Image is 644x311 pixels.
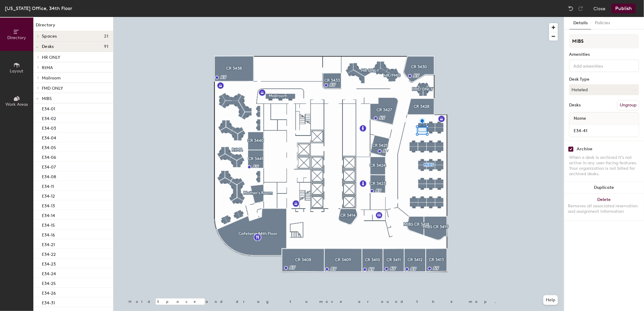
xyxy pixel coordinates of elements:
input: Unnamed desk [571,126,638,135]
p: E34-16 [42,231,55,238]
p: E34-25 [42,279,56,286]
h1: Directory [33,22,113,31]
span: 91 [104,44,108,49]
div: Archive [577,147,592,152]
p: E34-06 [42,153,56,160]
p: E34-04 [42,134,56,141]
div: Desks [569,103,581,108]
input: Add amenities [572,62,627,69]
button: DeleteRemoves all associated reservation and assignment information [564,194,644,220]
span: Directory [7,35,26,40]
img: Undo [568,5,574,12]
p: E34-15 [42,221,55,228]
button: Duplicate [564,182,644,194]
img: Redo [578,5,584,12]
span: HR ONLY [42,55,60,60]
p: E34-13 [42,202,55,209]
span: Layout [10,69,24,74]
button: Hoteled [569,84,639,95]
p: E34-21 [42,240,55,247]
p: E34-31 [42,299,55,306]
span: RtMA [42,65,53,70]
button: Help [543,295,558,305]
span: Desks [42,44,54,49]
p: E34-12 [42,192,55,199]
span: Mailroom [42,75,61,81]
button: Ungroup [617,100,639,110]
div: [US_STATE] Office, 34th Floor [5,5,72,12]
p: E34-08 [42,172,56,179]
p: E34-01 [42,105,55,112]
span: 21 [104,34,108,39]
button: Close [593,4,605,13]
span: Work Areas [5,102,28,107]
button: Details [570,17,591,29]
button: Publish [612,4,636,13]
div: When a desk is archived it's not active in any user-facing features. Your organization is not bil... [569,155,639,177]
p: E34-03 [42,124,56,131]
span: Name [571,113,589,124]
p: E34-11 [42,182,54,189]
p: E34-02 [42,114,56,121]
button: Policies [591,17,614,29]
span: FMD ONLY [42,86,63,91]
p: E34-26 [42,289,56,296]
p: E34-05 [42,143,56,150]
span: MIBS [42,96,52,101]
p: E34-14 [42,211,55,218]
p: E34-24 [42,269,56,276]
div: Desk Type [569,77,639,82]
p: E34-22 [42,250,56,257]
p: E34-23 [42,260,56,267]
div: Amenities [569,52,639,57]
div: Removes all associated reservation and assignment information [568,203,640,214]
span: Spaces [42,34,57,39]
p: E34-07 [42,163,56,170]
